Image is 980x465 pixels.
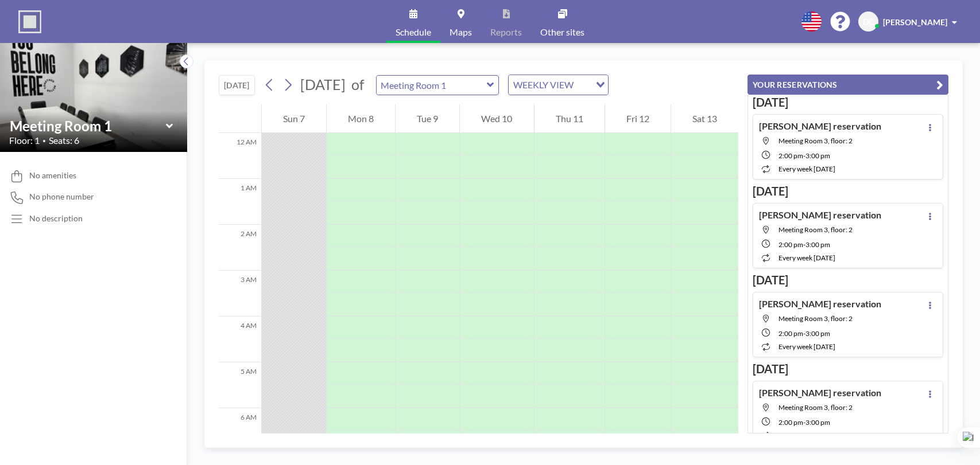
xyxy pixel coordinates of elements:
div: No description [29,213,83,224]
span: every week [DATE] [778,431,835,440]
div: 1 AM [219,179,261,225]
div: Wed 10 [460,104,533,133]
button: YOUR RESERVATIONS [747,75,948,95]
div: 2 AM [219,225,261,271]
span: 3:00 PM [805,240,830,249]
span: Meeting Room 3, floor: 2 [778,136,853,145]
h3: [DATE] [753,95,943,110]
h4: [PERSON_NAME] reservation [759,387,881,398]
button: [DATE] [219,75,255,95]
span: Meeting Room 3, floor: 2 [778,403,853,412]
span: Other sites [540,28,584,37]
div: Tue 9 [396,104,459,133]
span: Reports [490,28,522,37]
span: 3:00 PM [805,418,830,427]
span: 3:00 PM [805,329,830,338]
div: 6 AM [219,408,261,454]
span: 2:00 PM [778,418,803,427]
span: - [803,240,805,249]
span: - [803,329,805,338]
div: 5 AM [219,362,261,408]
span: DC [863,17,874,27]
span: of [351,76,364,93]
span: every week [DATE] [778,165,835,173]
span: Seats: 6 [49,135,79,146]
h4: [PERSON_NAME] reservation [759,209,881,221]
div: Fri 12 [605,104,671,133]
span: Meeting Room 3, floor: 2 [778,314,853,323]
span: Floor: 1 [9,135,40,146]
span: WEEKLY VIEW [511,77,576,92]
h3: [DATE] [753,184,943,198]
span: 3:00 PM [805,151,830,160]
h3: [DATE] [753,273,943,287]
h3: [DATE] [753,362,943,376]
span: every week [DATE] [778,342,835,351]
div: 4 AM [219,316,261,362]
div: 12 AM [219,133,261,179]
span: every week [DATE] [778,253,835,262]
span: • [42,137,46,144]
span: No phone number [29,192,94,202]
span: Maps [450,28,472,37]
span: Meeting Room 3, floor: 2 [778,225,853,234]
div: Sat 13 [671,104,738,133]
input: Search for option [577,77,589,92]
div: Thu 11 [534,104,605,133]
span: - [803,418,805,427]
span: No amenities [29,170,76,181]
span: 2:00 PM [778,240,803,249]
span: [PERSON_NAME] [883,17,947,27]
div: Mon 8 [327,104,395,133]
input: Meeting Room 1 [10,118,166,134]
div: Search for option [509,75,608,95]
h4: [PERSON_NAME] reservation [759,120,881,132]
div: Sun 7 [262,104,326,133]
span: 2:00 PM [778,151,803,160]
span: - [803,151,805,160]
h4: [PERSON_NAME] reservation [759,298,881,310]
span: 2:00 PM [778,329,803,338]
span: [DATE] [300,76,346,93]
div: 3 AM [219,271,261,316]
input: Meeting Room 1 [377,76,487,95]
img: organization-logo [18,10,41,33]
span: Schedule [396,28,431,37]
